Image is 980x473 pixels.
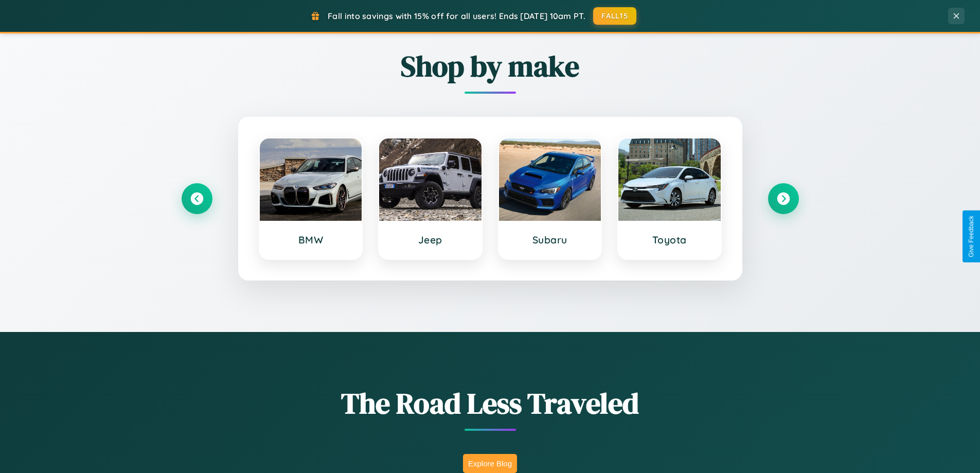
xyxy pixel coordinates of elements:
[328,11,585,21] span: Fall into savings with 15% off for all users! Ends [DATE] 10am PT.
[629,234,710,246] h3: Toyota
[270,234,352,246] h3: BMW
[463,454,517,473] button: Explore Blog
[182,46,799,86] h2: Shop by make
[593,7,636,25] button: FALL15
[509,234,591,246] h3: Subaru
[968,216,975,257] div: Give Feedback
[182,383,799,423] h1: The Road Less Traveled
[389,234,471,246] h3: Jeep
